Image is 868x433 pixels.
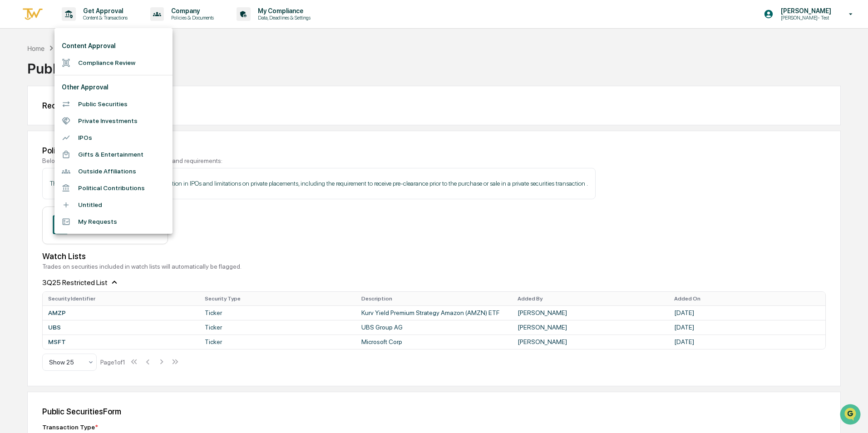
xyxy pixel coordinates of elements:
li: IPOs [54,129,173,146]
div: 🖐️ [9,115,16,123]
div: 🗄️ [66,115,73,123]
li: Private Investments [54,113,173,129]
li: Compliance Review [54,54,173,71]
div: We're available if you need us! [31,79,115,86]
span: Data Lookup [18,132,57,141]
li: Gifts & Entertainment [54,146,173,163]
a: Powered byPylon [64,153,110,161]
li: Other Approval [54,79,173,96]
a: 🔎Data Lookup [5,128,61,144]
button: Start new chat [154,72,165,83]
li: Content Approval [54,38,173,54]
span: Pylon [90,154,110,161]
li: Public Securities [54,96,173,113]
span: Attestations [75,114,113,123]
li: Outside Affiliations [54,163,173,180]
span: Preclearance [18,114,59,123]
a: 🖐️Preclearance [5,111,62,127]
li: Untitled [54,197,173,213]
div: 🔎 [9,133,16,140]
div: Start new chat [31,69,149,79]
li: Political Contributions [54,180,173,197]
iframe: Open customer support [839,403,863,428]
img: 1746055101610-c473b297-6a78-478c-a979-82029cc54cd1 [9,69,25,86]
a: 🗄️Attestations [62,111,116,127]
li: My Requests [54,213,173,230]
p: How can we help? [9,19,165,34]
